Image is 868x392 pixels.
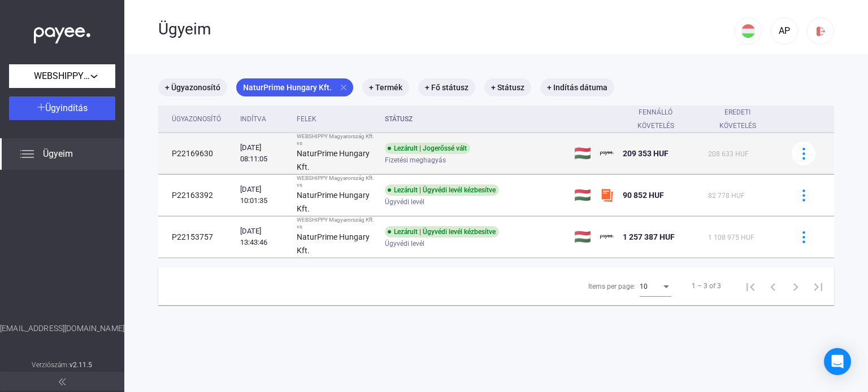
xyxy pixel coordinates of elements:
mat-chip: + Státusz [484,78,531,96]
strong: v2.11.5 [70,361,93,369]
td: P22169630 [158,133,236,174]
div: Indítva [240,112,288,126]
span: 209 353 HUF [623,149,669,158]
strong: NaturPrime Hungary Kft. [297,149,370,171]
img: list.svg [20,147,34,161]
mat-chip: + Fő státusz [418,78,475,96]
span: 82 778 HUF [708,192,745,200]
img: szamlazzhu-mini [600,188,614,202]
button: WEBSHIPPY Magyarország Kft. [9,64,115,88]
span: 208 633 HUF [708,150,749,158]
button: Ügyindítás [9,96,115,120]
img: plus-white.svg [37,103,45,111]
div: 1 – 3 of 3 [692,279,721,293]
span: 90 852 HUF [623,191,664,200]
div: Indítva [240,112,266,126]
img: arrow-double-left-grey.svg [59,378,66,385]
div: WEBSHIPPY Magyarország Kft. vs [297,133,376,147]
div: Fennálló követelés [623,105,689,133]
div: Ügyazonosító [172,112,231,126]
span: 1 108 975 HUF [708,234,754,241]
div: Ügyeim [158,20,735,39]
span: Ügyvédi levél [385,237,424,250]
td: 🇭🇺 [570,133,596,174]
mat-chip: + Ügyazonosító [158,78,227,96]
td: 🇭🇺 [570,175,596,216]
button: Previous page [762,275,784,297]
img: payee-logo [600,147,614,160]
mat-chip: + Termék [362,78,409,96]
button: First page [739,275,762,297]
td: P22153757 [158,217,236,258]
span: Fizetési meghagyás [385,153,446,167]
img: more-blue [798,190,810,201]
button: Next page [784,275,807,297]
mat-icon: close [338,82,349,93]
mat-chip: + Indítás dátuma [540,78,614,96]
div: AP [775,24,794,38]
div: Lezárult | Ügyvédi levél kézbesítve [385,226,499,237]
div: WEBSHIPPY Magyarország Kft. vs [297,175,376,188]
strong: NaturPrime Hungary Kft. [297,232,370,255]
button: AP [771,17,798,45]
img: more-blue [798,148,810,160]
button: Last page [807,275,830,297]
div: Eredeti követelés [708,105,767,133]
img: HU [741,24,755,38]
div: Open Intercom Messenger [824,348,851,375]
td: 🇭🇺 [570,217,596,258]
span: WEBSHIPPY Magyarország Kft. [34,69,90,83]
mat-select: Items per page: [640,279,671,293]
span: Ügyindítás [45,103,88,113]
span: 10 [640,283,648,290]
img: logout-red [815,25,827,37]
img: more-blue [798,231,810,243]
div: WEBSHIPPY Magyarország Kft. vs [297,217,376,230]
span: Ügyvédi levél [385,195,424,209]
span: Ügyeim [43,147,73,161]
strong: NaturPrime Hungary Kft. [297,191,370,213]
div: [DATE] 08:11:05 [240,142,288,165]
img: payee-logo [600,230,614,244]
img: white-payee-white-dot.svg [34,21,90,44]
th: Státusz [380,105,570,133]
div: Eredeti követelés [708,105,778,133]
div: Ügyazonosító [172,112,221,126]
button: HU [735,17,762,45]
div: Fennálló követelés [623,105,699,133]
span: 1 257 387 HUF [623,232,675,241]
div: Lezárult | Jogerőssé vált [385,143,470,154]
button: more-blue [792,142,815,165]
div: Felek [297,112,316,126]
div: [DATE] 13:43:46 [240,226,288,248]
div: Lezárult | Ügyvédi levél kézbesítve [385,184,499,196]
button: logout-red [807,17,834,45]
div: [DATE] 10:01:35 [240,184,288,206]
mat-chip: NaturPrime Hungary Kft. [236,78,353,96]
button: more-blue [792,183,815,207]
div: Items per page: [588,280,635,293]
button: more-blue [792,225,815,249]
td: P22163392 [158,175,236,216]
div: Felek [297,112,376,126]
